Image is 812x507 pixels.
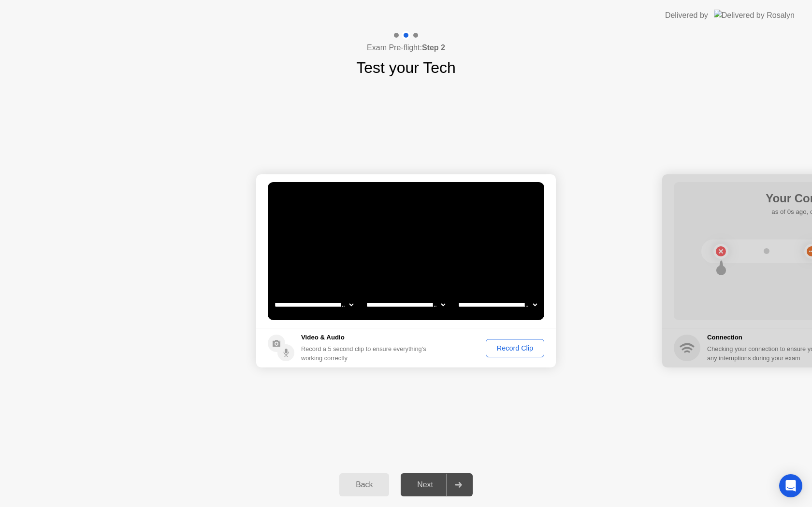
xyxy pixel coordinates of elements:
select: Available microphones [456,295,539,314]
h4: Exam Pre-flight: [367,42,445,54]
div: Delivered by [665,10,708,21]
img: Delivered by Rosalyn [714,10,795,21]
div: Back [342,480,386,489]
h1: Test your Tech [356,56,456,79]
button: Next [401,473,473,496]
select: Available speakers [364,295,447,314]
h5: Video & Audio [301,333,430,342]
div: Open Intercom Messenger [779,474,802,497]
button: Back [339,473,389,496]
b: Step 2 [422,43,445,52]
select: Available cameras [273,295,355,314]
div: Next [404,480,447,489]
div: Record Clip [489,344,541,352]
button: Record Clip [486,339,544,357]
div: Record a 5 second clip to ensure everything’s working correctly [301,344,430,363]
